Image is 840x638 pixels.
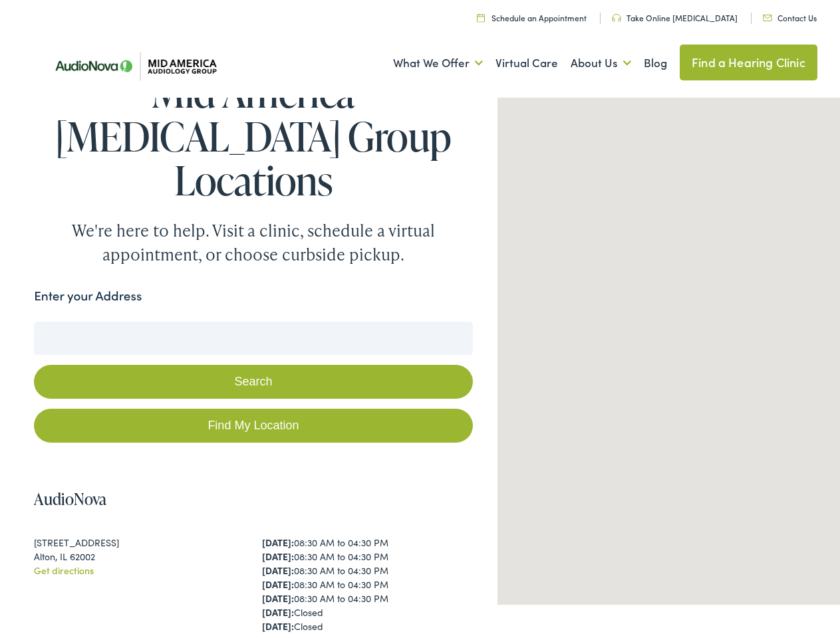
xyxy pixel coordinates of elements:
div: Alton, IL 62002 [34,546,245,560]
a: About Us [571,35,631,84]
strong: [DATE]: [262,587,294,601]
img: utility icon [477,9,485,18]
a: Find a Hearing Clinic [680,41,817,76]
strong: [DATE]: [262,532,294,545]
img: utility icon [612,10,621,18]
input: Enter your address or zip code [34,318,472,351]
a: Schedule an Appointment [477,8,587,19]
a: Get directions [34,560,94,573]
a: Virtual Care [495,35,558,84]
h1: Mid America [MEDICAL_DATA] Group Locations [34,66,472,198]
img: utility icon [763,11,772,17]
strong: [DATE]: [262,615,294,629]
label: Enter your Address [34,282,142,302]
a: Find My Location [34,405,472,439]
strong: [DATE]: [262,574,294,587]
button: Search [34,361,472,395]
div: 08:30 AM to 04:30 PM 08:30 AM to 04:30 PM 08:30 AM to 04:30 PM 08:30 AM to 04:30 PM 08:30 AM to 0... [262,532,473,629]
a: Contact Us [763,8,817,19]
strong: [DATE]: [262,546,294,559]
a: AudioNova [34,484,106,506]
div: [STREET_ADDRESS] [34,532,245,546]
strong: [DATE]: [262,560,294,573]
div: We're here to help. Visit a clinic, schedule a virtual appointment, or choose curbside pickup. [41,215,466,263]
a: Take Online [MEDICAL_DATA] [612,8,738,19]
a: Blog [644,35,667,84]
a: What We Offer [393,35,483,84]
strong: [DATE]: [262,601,294,615]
